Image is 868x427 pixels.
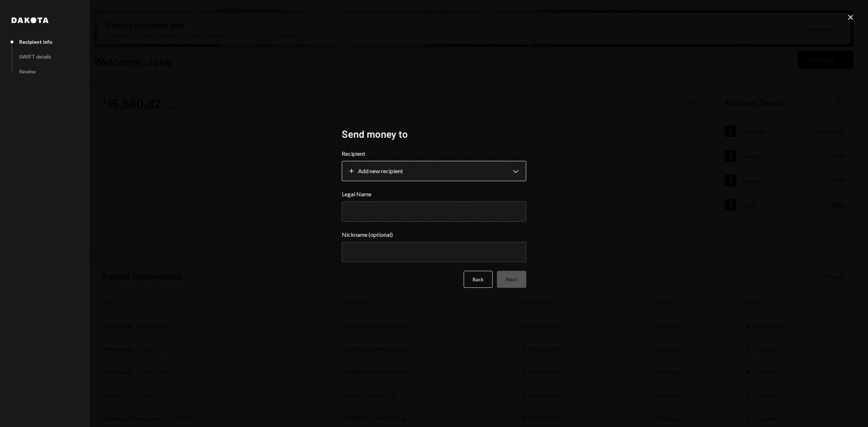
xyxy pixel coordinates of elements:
[342,190,526,198] label: Legal Name
[19,54,51,60] div: SWIFT details
[342,230,526,239] label: Nickname (optional)
[342,149,526,158] label: Recipient
[19,68,36,74] div: Review
[19,39,52,45] div: Recipient info
[342,127,526,141] h2: Send money to
[464,271,493,288] button: Back
[342,161,526,181] button: Recipient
